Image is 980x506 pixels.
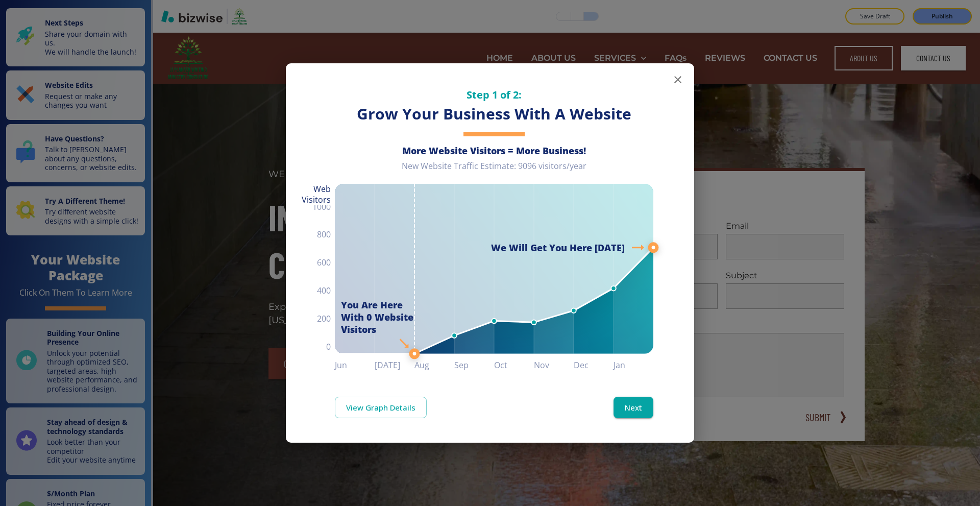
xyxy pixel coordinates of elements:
[414,358,454,372] h6: Aug
[335,104,653,125] h3: Grow Your Business With A Website
[335,144,653,157] h6: More Website Visitors = More Business!
[574,358,614,372] h6: Dec
[335,88,653,102] h5: Step 1 of 2:
[335,397,427,418] a: View Graph Details
[454,358,494,372] h6: Sep
[375,358,414,372] h6: [DATE]
[614,397,653,418] button: Next
[614,358,653,372] h6: Jan
[335,358,375,372] h6: Jun
[494,358,534,372] h6: Oct
[534,358,574,372] h6: Nov
[335,161,653,180] div: New Website Traffic Estimate: 9096 visitors/year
